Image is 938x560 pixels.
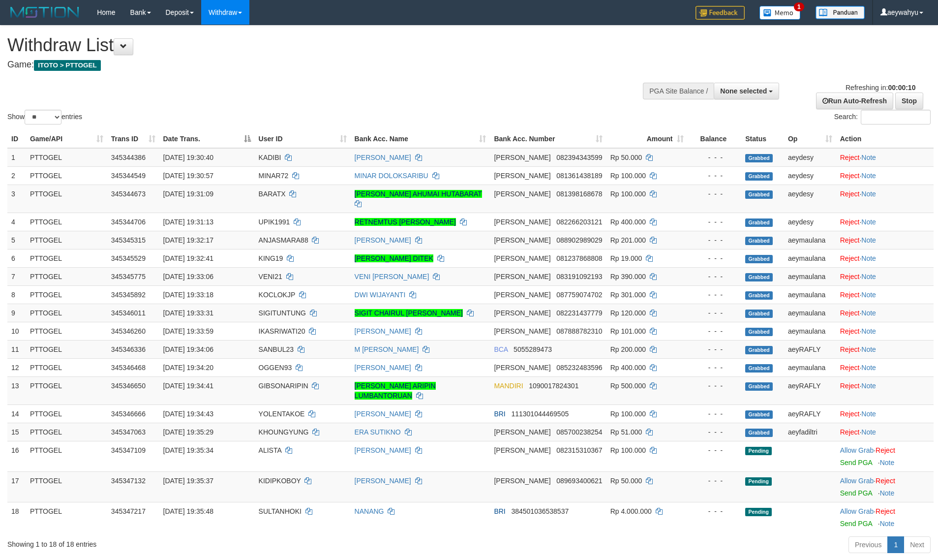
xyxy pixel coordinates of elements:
[514,345,552,353] span: Copy 5055289473 to clipboard
[7,304,26,322] td: 9
[784,304,836,322] td: aeymaulana
[259,428,309,436] span: KHOUNGYUNG
[259,345,294,353] span: SANBUL23
[836,322,934,340] td: ·
[745,172,773,181] span: Grabbed
[840,273,860,280] a: Reject
[259,364,292,372] span: OGGEN93
[836,166,934,185] td: ·
[836,340,934,358] td: ·
[784,322,836,340] td: aeymaulana
[556,364,602,372] span: Copy 085232483596 to clipboard
[355,154,411,161] a: [PERSON_NAME]
[610,236,646,244] span: Rp 201.000
[494,273,550,280] span: [PERSON_NAME]
[692,171,738,181] div: - - -
[111,382,146,390] span: 345346650
[556,190,602,198] span: Copy 081398168678 to clipboard
[355,446,411,454] a: [PERSON_NAME]
[846,84,915,92] span: Refreshing in:
[840,309,860,317] a: Reject
[861,428,876,436] a: Note
[529,382,578,390] span: Copy 1090017824301 to clipboard
[26,471,107,502] td: PTTOGEL
[692,381,738,391] div: - - -
[7,267,26,285] td: 7
[163,428,213,436] span: [DATE] 19:35:29
[861,236,876,244] a: Note
[836,404,934,423] td: ·
[259,446,281,454] span: ALISTA
[692,253,738,263] div: - - -
[610,446,646,454] span: Rp 100.000
[163,236,213,244] span: [DATE] 19:32:17
[556,291,602,299] span: Copy 087759074702 to clipboard
[816,6,865,19] img: panduan.png
[836,130,934,148] th: Action
[840,218,860,226] a: Reject
[888,84,915,92] strong: 00:00:10
[692,476,738,486] div: - - -
[784,285,836,304] td: aeymaulana
[7,249,26,267] td: 6
[355,172,428,180] a: MINAR DOLOKSARIBU
[163,327,213,335] span: [DATE] 19:33:59
[26,376,107,404] td: PTTOGEL
[259,190,286,198] span: BARATX
[861,254,876,262] a: Note
[26,148,107,167] td: PTTOGEL
[836,423,934,441] td: ·
[840,446,876,454] span: ·
[745,328,773,336] span: Grabbed
[355,273,429,280] a: VENI [PERSON_NAME]
[494,309,550,317] span: [PERSON_NAME]
[26,166,107,185] td: PTTOGEL
[556,172,602,180] span: Copy 081361438189 to clipboard
[259,327,305,335] span: IKASRIWATI20
[861,309,876,317] a: Note
[163,410,213,418] span: [DATE] 19:34:43
[25,110,61,124] select: Showentries
[26,340,107,358] td: PTTOGEL
[714,83,779,99] button: None selected
[163,345,213,353] span: [DATE] 19:34:06
[840,446,874,454] a: Allow Grab
[610,254,642,262] span: Rp 19.000
[784,267,836,285] td: aeymaulana
[610,172,646,180] span: Rp 100.000
[895,93,923,109] a: Stop
[692,427,738,437] div: - - -
[861,218,876,226] a: Note
[494,291,550,299] span: [PERSON_NAME]
[840,254,860,262] a: Reject
[840,507,874,515] a: Allow Grab
[355,507,384,515] a: NANANG
[111,291,146,299] span: 345345892
[26,404,107,423] td: PTTOGEL
[26,231,107,249] td: PTTOGEL
[610,327,646,335] span: Rp 101.000
[836,185,934,213] td: ·
[163,273,213,280] span: [DATE] 19:33:06
[692,189,738,199] div: - - -
[556,309,602,317] span: Copy 082231437779 to clipboard
[836,213,934,231] td: ·
[784,231,836,249] td: aeymaulana
[688,130,742,148] th: Balance
[556,218,602,226] span: Copy 082266203121 to clipboard
[111,309,146,317] span: 345346011
[494,327,550,335] span: [PERSON_NAME]
[494,382,523,390] span: MANDIRI
[163,190,213,198] span: [DATE] 19:31:09
[876,446,895,454] a: Reject
[861,190,876,198] a: Note
[351,130,490,148] th: Bank Acc. Name: activate to sort column ascending
[7,441,26,471] td: 16
[840,477,874,485] a: Allow Grab
[836,231,934,249] td: ·
[745,218,773,227] span: Grabbed
[610,154,642,161] span: Rp 50.000
[745,447,772,455] span: Pending
[259,236,308,244] span: ANJASMARA88
[494,410,505,418] span: BRI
